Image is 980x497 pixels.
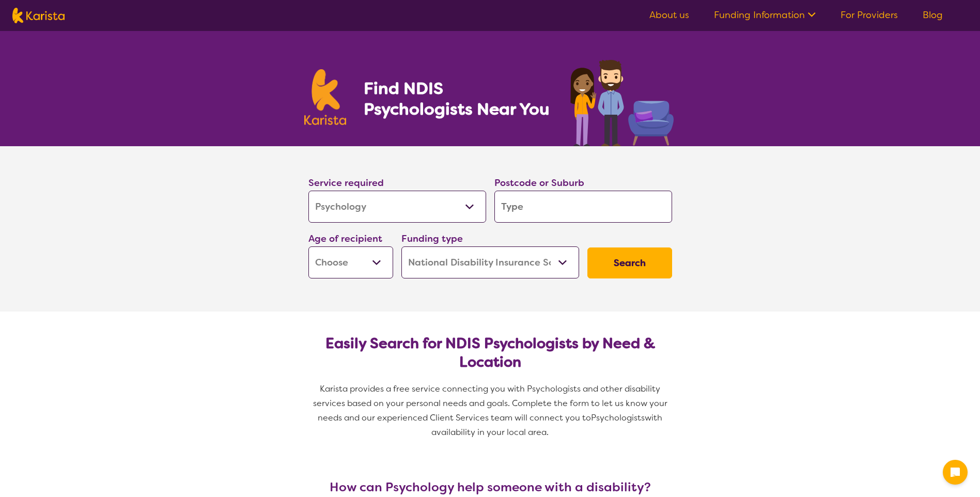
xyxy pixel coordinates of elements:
h1: Find NDIS Psychologists Near You [364,78,555,119]
a: Blog [923,9,943,21]
a: Funding Information [714,9,816,21]
label: Age of recipient [308,232,382,245]
img: Karista logo [12,8,65,23]
h2: Easily Search for NDIS Psychologists by Need & Location [317,334,664,371]
a: About us [649,9,689,21]
label: Service required [308,177,384,189]
button: Search [587,247,672,278]
input: Type [494,191,672,223]
a: For Providers [841,9,898,21]
span: Karista provides a free service connecting you with Psychologists and other disability services b... [313,383,670,423]
img: psychology [567,56,676,146]
label: Funding type [401,232,463,245]
h3: How can Psychology help someone with a disability? [304,480,676,494]
img: Karista logo [304,69,347,125]
label: Postcode or Suburb [494,177,584,189]
span: Psychologists [591,412,645,423]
